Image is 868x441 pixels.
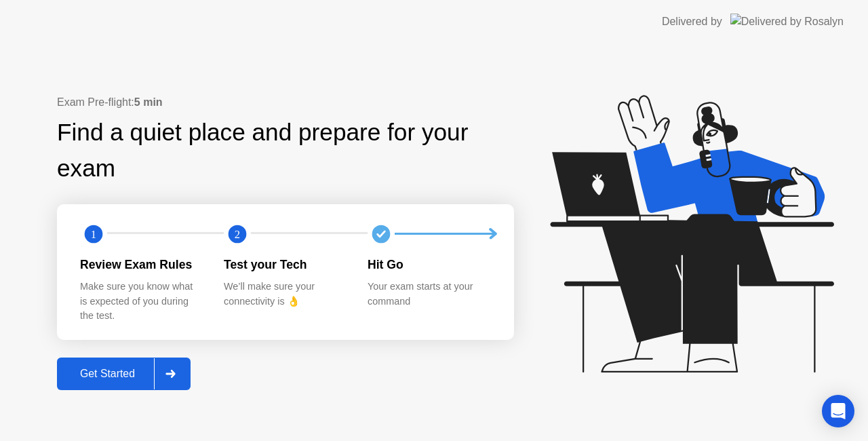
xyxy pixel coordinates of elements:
[662,14,722,30] div: Delivered by
[57,115,514,187] div: Find a quiet place and prepare for your exam
[235,227,240,240] text: 2
[368,280,490,309] div: Your exam starts at your command
[224,280,346,309] div: We’ll make sure your connectivity is 👌
[57,94,514,111] div: Exam Pre-flight:
[57,358,191,390] button: Get Started
[730,14,844,29] img: Delivered by Rosalyn
[224,256,346,273] div: Test your Tech
[822,395,854,427] div: Open Intercom Messenger
[134,96,163,108] b: 5 min
[61,368,154,380] div: Get Started
[91,227,96,240] text: 1
[80,280,202,324] div: Make sure you know what is expected of you during the test.
[368,256,490,273] div: Hit Go
[80,256,202,273] div: Review Exam Rules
